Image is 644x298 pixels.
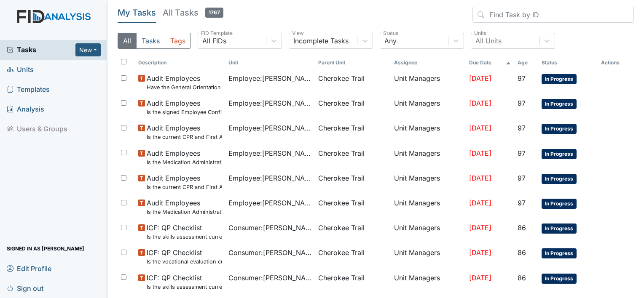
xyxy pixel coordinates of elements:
[518,274,526,282] span: 86
[518,74,526,82] span: 97
[228,73,312,83] span: Employee : [PERSON_NAME]
[147,247,222,266] span: ICF: QP Checklist Is the vocational evaluation current? (document the date in the comment section)
[318,273,365,283] span: Cherokee Trail
[228,273,312,283] span: Consumer : [PERSON_NAME]
[542,248,577,258] span: In Progress
[542,174,577,184] span: In Progress
[469,248,491,257] span: [DATE]
[165,33,191,49] button: Tags
[147,108,222,116] small: Is the signed Employee Confidentiality Agreement in the file (HIPPA)?
[147,258,222,266] small: Is the vocational evaluation current? (document the date in the comment section)
[518,248,526,257] span: 86
[228,98,312,108] span: Employee : [PERSON_NAME]
[118,33,137,49] button: All
[542,124,577,134] span: In Progress
[7,262,51,275] span: Edit Profile
[118,33,191,49] div: Type filter
[147,273,222,291] span: ICF: QP Checklist Is the skills assessment current? (document the date in the comment section)
[469,174,491,182] span: [DATE]
[391,70,466,95] td: Unit Managers
[538,56,598,70] th: Toggle SortBy
[391,244,466,269] td: Unit Managers
[518,199,526,207] span: 97
[147,133,222,141] small: Is the current CPR and First Aid Training Certificate found in the file(2 years)?
[542,199,577,209] span: In Progress
[315,56,391,70] th: Toggle SortBy
[135,56,225,70] th: Toggle SortBy
[147,123,222,141] span: Audit Employees Is the current CPR and First Aid Training Certificate found in the file(2 years)?
[598,56,634,70] th: Actions
[469,99,491,107] span: [DATE]
[147,208,222,216] small: Is the Medication Administration certificate found in the file?
[205,8,223,18] span: 1767
[391,219,466,244] td: Unit Managers
[318,223,365,233] span: Cherokee Trail
[542,223,577,234] span: In Progress
[293,36,349,46] div: Incomplete Tasks
[7,282,43,295] span: Sign out
[136,33,165,49] button: Tasks
[518,149,526,157] span: 97
[147,158,222,166] small: Is the Medication Administration Test and 2 observation checklist (hire after 10/07) found in the...
[318,247,365,258] span: Cherokee Trail
[7,83,50,96] span: Templates
[7,242,84,255] span: Signed in as [PERSON_NAME]
[228,148,312,158] span: Employee : [PERSON_NAME]
[228,173,312,183] span: Employee : [PERSON_NAME], [PERSON_NAME]
[147,148,222,166] span: Audit Employees Is the Medication Administration Test and 2 observation checklist (hire after 10/...
[542,274,577,284] span: In Progress
[542,74,577,84] span: In Progress
[147,98,222,116] span: Audit Employees Is the signed Employee Confidentiality Agreement in the file (HIPPA)?
[147,198,222,216] span: Audit Employees Is the Medication Administration certificate found in the file?
[469,124,491,132] span: [DATE]
[469,149,491,157] span: [DATE]
[7,103,44,116] span: Analysis
[391,269,466,294] td: Unit Managers
[469,199,491,207] span: [DATE]
[391,145,466,170] td: Unit Managers
[147,83,222,91] small: Have the General Orientation and ICF Orientation forms been completed?
[121,59,126,64] input: Toggle All Rows Selected
[318,98,365,108] span: Cherokee Trail
[384,36,397,46] div: Any
[391,120,466,144] td: Unit Managers
[472,7,634,23] input: Find Task by ID
[542,149,577,159] span: In Progress
[318,123,365,133] span: Cherokee Trail
[7,63,34,76] span: Units
[225,56,315,70] th: Toggle SortBy
[147,233,222,241] small: Is the skills assessment current? (document the date in the comment section)
[391,170,466,194] td: Unit Managers
[518,124,526,132] span: 97
[75,43,101,56] button: New
[475,36,502,46] div: All Units
[147,283,222,291] small: Is the skills assessment current? (document the date in the comment section)
[147,223,222,241] span: ICF: QP Checklist Is the skills assessment current? (document the date in the comment section)
[228,247,312,258] span: Consumer : [PERSON_NAME]
[518,99,526,107] span: 97
[391,56,466,70] th: Assignee
[542,99,577,109] span: In Progress
[318,73,365,83] span: Cherokee Trail
[466,56,514,70] th: Toggle SortBy
[228,123,312,133] span: Employee : [PERSON_NAME]
[391,95,466,120] td: Unit Managers
[318,148,365,158] span: Cherokee Trail
[518,223,526,232] span: 86
[118,7,156,19] h5: My Tasks
[147,73,222,91] span: Audit Employees Have the General Orientation and ICF Orientation forms been completed?
[391,194,466,219] td: Unit Managers
[147,173,222,191] span: Audit Employees Is the current CPR and First Aid Training Certificate found in the file(2 years)?
[514,56,538,70] th: Toggle SortBy
[318,198,365,208] span: Cherokee Trail
[228,198,312,208] span: Employee : [PERSON_NAME], Shmara
[228,223,312,233] span: Consumer : [PERSON_NAME]
[469,274,491,282] span: [DATE]
[202,36,226,46] div: All FIDs
[163,7,223,19] h5: All Tasks
[469,74,491,82] span: [DATE]
[7,45,75,55] a: Tasks
[318,173,365,183] span: Cherokee Trail
[518,174,526,182] span: 97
